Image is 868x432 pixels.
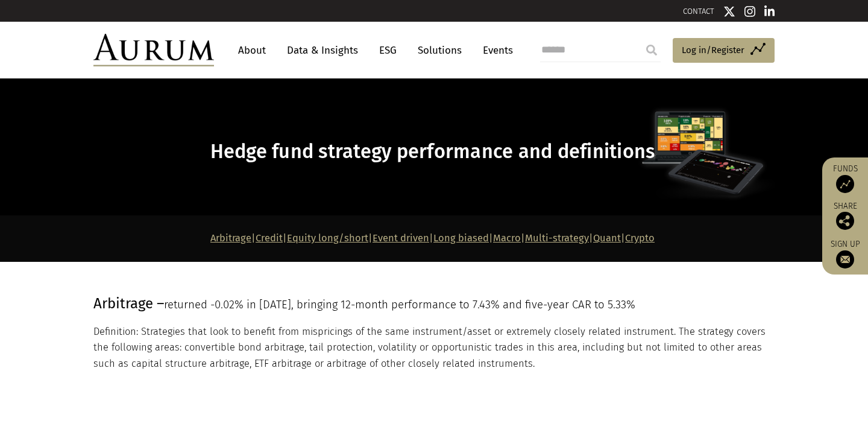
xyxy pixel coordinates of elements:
[93,324,772,372] p: Definition: Strategies that look to benefit from mispricings of the same instrument/asset or extr...
[232,39,272,62] a: About
[593,232,621,244] a: Quant
[744,5,755,17] img: Instagram icon
[210,140,655,164] span: Hedge fund strategy performance and definitions
[93,295,164,312] span: Arbitrage –
[828,202,862,230] div: Share
[836,175,854,193] img: Access Funds
[477,39,513,62] a: Events
[828,239,862,268] a: Sign up
[281,39,364,62] a: Data & Insights
[673,38,775,63] a: Log in/Register
[682,43,744,57] span: Log in/Register
[373,232,429,244] a: Event driven
[164,298,635,311] span: returned -0.02% in [DATE], bringing 12-month performance to 7.43% and five-year CAR to 5.33%
[256,232,283,244] a: Credit
[640,38,664,62] input: Submit
[525,232,589,244] a: Multi-strategy
[433,232,489,244] a: Long biased
[625,232,655,244] a: Crypto
[373,39,403,62] a: ESG
[287,232,368,244] a: Equity long/short
[683,7,714,16] a: CONTACT
[828,164,862,193] a: Funds
[412,39,468,62] a: Solutions
[836,250,854,268] img: Sign up to our newsletter
[210,232,251,244] a: Arbitrage
[836,212,854,230] img: Share this post
[723,5,735,17] img: Twitter icon
[493,232,521,244] a: Macro
[764,5,775,17] img: Linkedin icon
[210,232,655,244] strong: | | | | | | | |
[93,34,214,66] img: Aurum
